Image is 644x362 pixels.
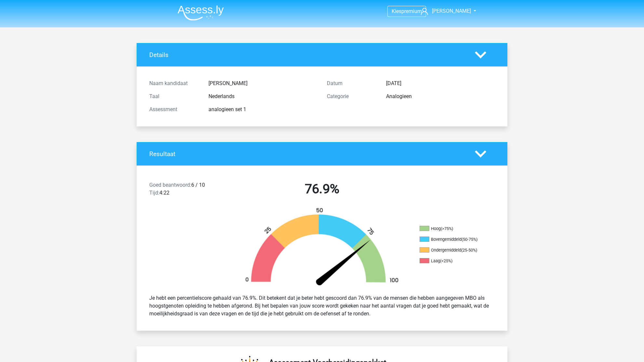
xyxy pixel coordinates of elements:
[381,80,500,87] div: [DATE]
[149,150,465,158] h4: Resultaat
[392,8,401,14] span: Kies
[440,258,452,263] div: (<25%)
[144,181,233,199] div: 6 / 10 4:22
[204,80,322,87] div: [PERSON_NAME]
[420,247,485,253] li: Ondergemiddeld
[322,93,381,100] div: Categorie
[420,226,485,232] li: Hoog
[322,80,381,87] div: Datum
[149,182,191,188] span: Goed beantwoord:
[149,51,465,59] h4: Details
[204,106,322,113] div: analogieen set 1
[388,7,426,16] a: Kiespremium
[420,258,485,264] li: Laag
[420,237,485,242] li: Bovengemiddeld
[418,7,472,15] a: [PERSON_NAME]
[381,93,500,100] div: Analogieen
[432,8,471,14] span: [PERSON_NAME]
[401,8,422,14] span: premium
[144,106,204,113] div: Assessment
[149,190,159,196] span: Tijd:
[462,237,477,242] div: (50-75%)
[441,226,453,231] div: (>75%)
[461,248,477,253] div: (25-50%)
[234,207,410,289] img: 77.f5bf38bee179.png
[238,181,406,197] h2: 76.9%
[144,93,204,100] div: Taal
[144,292,500,320] div: Je hebt een percentielscore gehaald van 76.9%. Dit betekent dat je beter hebt gescoord dan 76.9% ...
[144,80,204,87] div: Naam kandidaat
[204,93,322,100] div: Nederlands
[178,5,224,21] img: Assessly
